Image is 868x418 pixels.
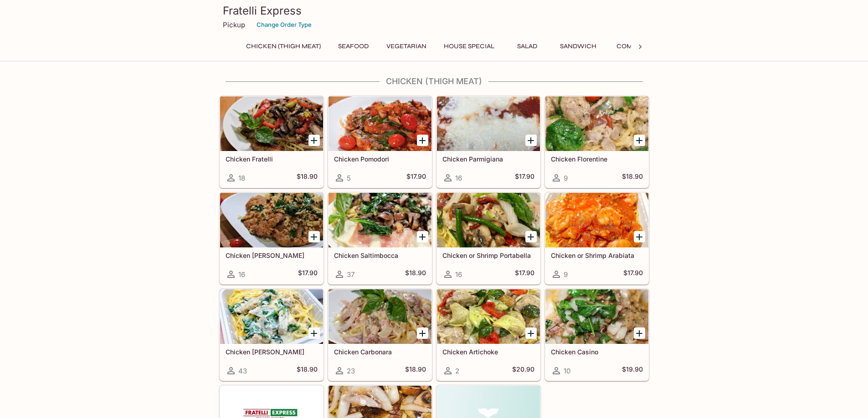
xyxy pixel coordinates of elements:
div: Chicken Casino [545,289,648,344]
h5: $18.90 [405,269,426,280]
div: Chicken Fratelli [220,96,323,151]
h5: Chicken Carbonara [334,348,426,356]
button: Combo [609,40,650,53]
button: Add Chicken or Shrimp Portabella [525,231,537,242]
div: Chicken Alfredo [220,289,323,344]
span: 16 [238,270,245,279]
button: Add Chicken Basilio [308,231,320,242]
h5: Chicken Artichoke [442,348,534,356]
button: Add Chicken Alfredo [308,327,320,339]
span: 43 [238,367,247,375]
h5: Chicken or Shrimp Portabella [442,252,534,259]
span: 2 [455,367,459,375]
h5: Chicken Saltimbocca [334,252,426,259]
h5: $18.90 [622,172,643,183]
h5: Chicken [PERSON_NAME] [226,348,318,356]
h5: $19.90 [622,365,643,376]
a: Chicken or Shrimp Portabella16$17.90 [437,192,540,284]
h3: Fratelli Express [223,4,646,18]
div: Chicken Pomodori [329,96,431,151]
span: 18 [238,174,245,182]
span: 9 [564,270,568,279]
h5: Chicken Parmigiana [442,155,534,163]
button: Add Chicken Carbonara [417,327,428,339]
div: Chicken or Shrimp Arabiata [545,193,648,247]
div: Chicken Parmigiana [437,96,540,151]
h5: $17.90 [515,269,534,280]
button: House Special [439,40,499,53]
button: Sandwich [555,40,601,53]
a: Chicken Carbonara23$18.90 [328,289,432,381]
div: Chicken Florentine [545,96,648,151]
a: Chicken Parmigiana16$17.90 [437,96,540,188]
span: 16 [455,270,462,279]
button: Add Chicken Florentine [634,135,645,146]
p: Pickup [223,20,245,29]
div: Chicken Artichoke [437,289,540,344]
span: 37 [347,270,354,279]
h5: Chicken or Shrimp Arabiata [551,252,643,259]
h5: $18.90 [297,172,318,183]
button: Add Chicken or Shrimp Arabiata [634,231,645,242]
h5: $17.90 [515,172,534,183]
button: Seafood [333,40,374,53]
h4: Chicken (Thigh Meat) [219,76,649,86]
a: Chicken Artichoke2$20.90 [437,289,540,381]
a: Chicken Saltimbocca37$18.90 [328,192,432,284]
button: Change Order Type [252,18,316,32]
span: 9 [564,174,568,182]
a: Chicken Pomodori5$17.90 [328,96,432,188]
div: Chicken or Shrimp Portabella [437,193,540,247]
h5: $20.90 [512,365,534,376]
div: Chicken Saltimbocca [329,193,431,247]
h5: Chicken Pomodori [334,155,426,163]
span: 23 [347,367,355,375]
button: Vegetarian [381,40,431,53]
a: Chicken [PERSON_NAME]16$17.90 [220,192,324,284]
button: Salad [507,40,548,53]
button: Chicken (Thigh Meat) [241,40,326,53]
a: Chicken [PERSON_NAME]43$18.90 [220,289,324,381]
h5: $17.90 [406,172,426,183]
h5: Chicken Casino [551,348,643,356]
button: Add Chicken Casino [634,327,645,339]
a: Chicken Casino10$19.90 [545,289,649,381]
h5: Chicken Florentine [551,155,643,163]
span: 16 [455,174,462,182]
span: 5 [347,174,351,182]
a: Chicken Fratelli18$18.90 [220,96,324,188]
span: 10 [564,367,570,375]
button: Add Chicken Fratelli [308,135,320,146]
button: Add Chicken Parmigiana [525,135,537,146]
h5: $18.90 [405,365,426,376]
h5: Chicken [PERSON_NAME] [226,252,318,259]
h5: Chicken Fratelli [226,155,318,163]
button: Add Chicken Artichoke [525,327,537,339]
a: Chicken or Shrimp Arabiata9$17.90 [545,192,649,284]
h5: $18.90 [297,365,318,376]
a: Chicken Florentine9$18.90 [545,96,649,188]
div: Chicken Carbonara [329,289,431,344]
div: Chicken Basilio [220,193,323,247]
h5: $17.90 [623,269,643,280]
button: Add Chicken Saltimbocca [417,231,428,242]
button: Add Chicken Pomodori [417,135,428,146]
h5: $17.90 [298,269,318,280]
